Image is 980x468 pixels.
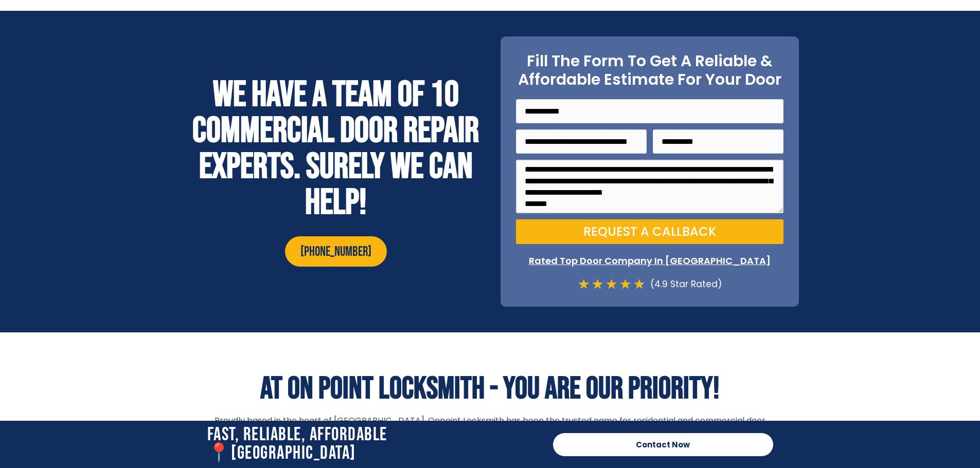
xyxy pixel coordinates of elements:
h2: WE HAVE A TEAM OF 10 COMMERCIAL DOOR REPAIR EXPERTS. SURELY WE CAN HELP! [187,77,485,221]
form: On Point Locksmith Victoria Door Form [516,99,783,250]
button: Request a Callback [516,219,783,244]
i: ★ [605,277,617,291]
a: Contact Now [553,433,773,456]
span: Request a Callback [583,226,716,238]
i: ★ [592,277,603,291]
span: [PHONE_NUMBER] [300,244,371,260]
span: Contact Now [636,441,690,448]
h2: AT ON POINT LOCKSMITH - YOU ARE OUR PRIORITY! [207,373,773,404]
i: ★ [633,277,645,291]
div: (4.9 Star Rated) [645,277,722,291]
h2: Fill The Form To Get A Reliable & Affordable Estimate For Your Door [516,52,783,89]
p: Proudly based in the heart of [GEOGRAPHIC_DATA], Onpoint Locksmith has been the trusted name for ... [207,415,773,439]
h2: Fast, Reliable, Affordable 📍[GEOGRAPHIC_DATA] [207,426,543,463]
p: Rated Top Door Company In [GEOGRAPHIC_DATA] [516,254,783,267]
div: 4.7/5 [578,277,645,291]
i: ★ [578,277,590,291]
a: [PHONE_NUMBER] [285,236,387,267]
i: ★ [619,277,631,291]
